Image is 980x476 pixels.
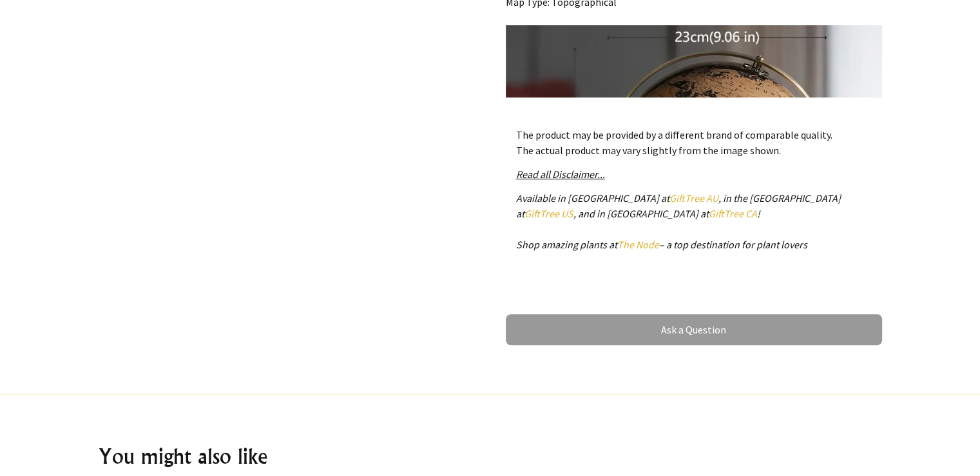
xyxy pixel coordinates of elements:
h2: You might also like [99,441,882,471]
a: The Node [617,238,659,251]
em: Available in [GEOGRAPHIC_DATA] at , in the [GEOGRAPHIC_DATA] at , and in [GEOGRAPHIC_DATA] at ! S... [516,192,841,251]
a: GiftTree CA [709,207,757,220]
p: The product may be provided by a different brand of comparable quality. The actual product may va... [516,127,872,158]
a: Read all Disclaimer... [516,168,605,181]
a: Ask a Question [506,314,882,345]
a: GiftTree US [524,207,573,220]
a: GiftTree AU [669,192,718,204]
